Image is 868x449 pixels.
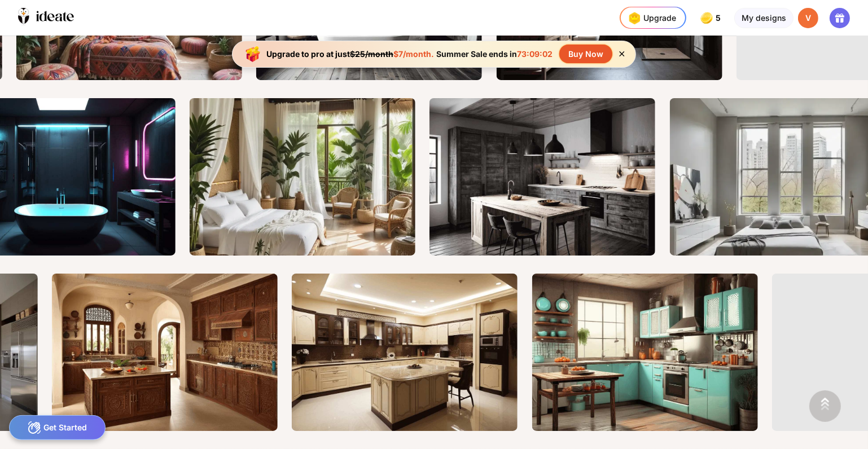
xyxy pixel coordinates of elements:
img: upgrade-nav-btn-icon.gif [625,9,643,27]
img: Thumbnailexplore-image10.png [190,98,415,256]
span: $25/month [350,49,393,59]
img: Thumbnailtext2image_00804_.png [52,274,278,431]
div: My designs [734,8,794,28]
div: Get Started [9,415,106,440]
img: Thumbnailtext2image_00807_.png [532,274,758,431]
span: $7/month. [393,49,434,59]
span: 73:09:02 [517,49,553,59]
div: V [798,8,818,28]
img: Thumbnailtext2image_00805_.png [292,274,518,431]
div: Upgrade [625,9,676,27]
div: Summer Sale ends in [434,49,555,59]
div: Upgrade to pro at just [266,49,434,59]
img: upgrade-banner-new-year-icon.gif [242,43,264,65]
div: Buy Now [559,45,612,63]
img: Thumbnailtext2image_00795_.png [429,98,655,256]
span: 5 [716,14,723,23]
